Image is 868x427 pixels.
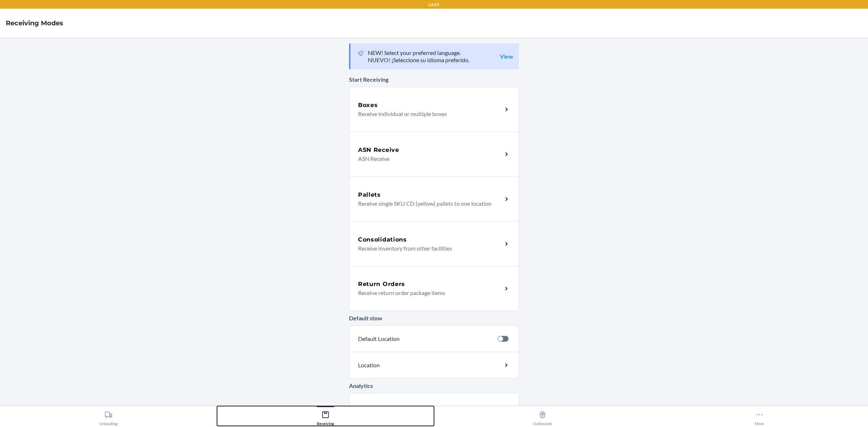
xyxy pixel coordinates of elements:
[358,110,497,118] p: Receive individual or multiple boxes
[500,53,513,60] a: View
[217,406,434,426] button: Receiving
[358,154,497,163] p: ASN Receive
[755,408,764,426] div: More
[349,176,519,221] a: PalletsReceive single SKU CD (yellow) pallets to one location
[358,191,381,199] h5: Pallets
[651,406,868,426] button: More
[358,199,497,208] p: Receive single SKU CD (yellow) pallets to one location
[317,408,334,426] div: Receiving
[358,101,378,110] h5: Boxes
[349,266,519,311] a: Return OrdersReceive return order package items
[349,352,519,379] a: Location
[368,49,469,56] p: NEW! Select your preferred language.
[358,244,497,253] p: Receive inventory from other facilities
[429,1,439,8] p: LAX1
[358,280,405,289] h5: Return Orders
[349,87,519,132] a: BoxesReceive individual or multiple boxes
[434,406,651,426] button: Outbounds
[358,289,497,297] p: Receive return order package items
[358,334,492,343] p: Default Location
[533,408,552,426] div: Outbounds
[99,408,118,426] div: Unloading
[6,18,63,28] h4: Receiving Modes
[358,235,407,244] h5: Consolidations
[349,75,519,84] p: Start Receiving
[358,146,399,154] h5: ASN Receive
[349,381,519,390] p: Analytics
[368,56,469,64] p: NUEVO! ¡Seleccione su idioma preferido.
[358,361,443,370] p: Location
[349,221,519,266] a: ConsolidationsReceive inventory from other facilities
[349,132,519,176] a: ASN ReceiveASN Receive
[349,314,519,323] p: Default stow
